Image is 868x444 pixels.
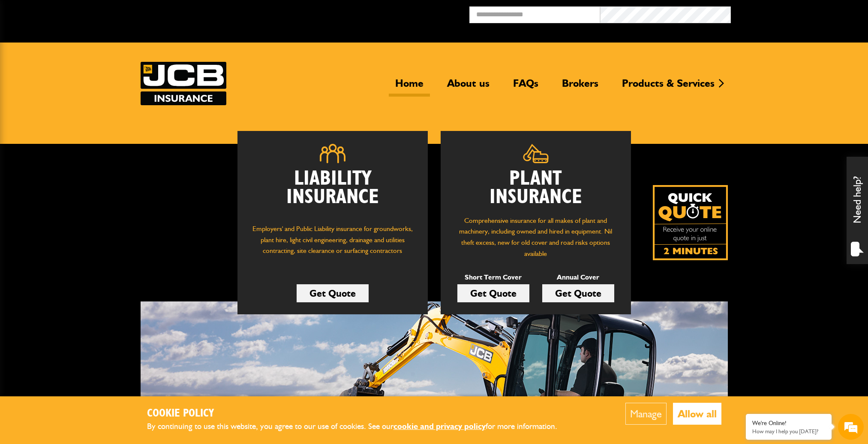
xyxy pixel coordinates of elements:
[141,62,226,105] img: JCB Insurance Services logo
[653,185,728,260] img: Quick Quote
[454,215,618,259] p: Comprehensive insurance for all makes of plant and machinery, including owned and hired in equipm...
[441,77,496,97] a: About us
[147,407,571,420] h2: Cookie Policy
[297,284,369,302] a: Get Quote
[454,170,618,207] h2: Plant Insurance
[457,272,529,283] p: Short Term Cover
[556,77,605,97] a: Brokers
[847,157,868,264] div: Need help?
[542,284,614,302] a: Get Quote
[147,420,571,433] p: By continuing to use this website, you agree to our use of cookies. See our for more information.
[507,77,545,97] a: FAQs
[625,403,667,425] button: Manage
[393,421,486,431] a: cookie and privacy policy
[250,223,415,265] p: Employers' and Public Liability insurance for groundworks, plant hire, light civil engineering, d...
[141,62,226,105] a: JCB Insurance Services
[653,185,728,260] a: Get your insurance quote isn just 2-minutes
[457,284,529,302] a: Get Quote
[616,77,721,97] a: Products & Services
[389,77,430,97] a: Home
[673,403,721,425] button: Allow all
[731,6,862,20] button: Broker Login
[542,272,614,283] p: Annual Cover
[752,428,825,435] p: How may I help you today?
[250,170,415,215] h2: Liability Insurance
[752,420,825,427] div: We're Online!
